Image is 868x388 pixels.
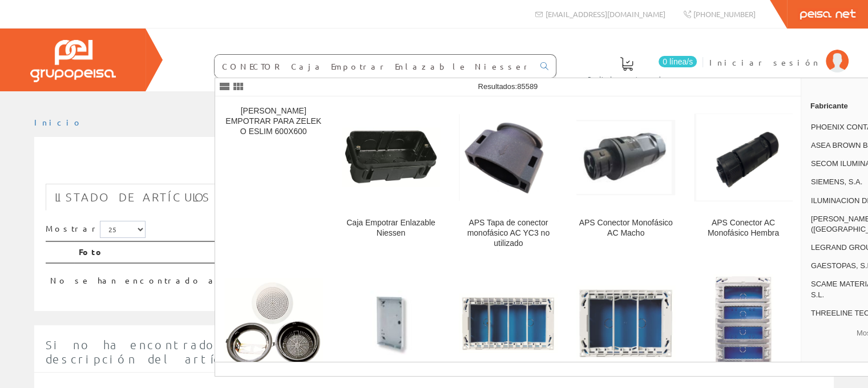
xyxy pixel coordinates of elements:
[46,184,220,211] a: Listado de artículos
[709,56,820,68] span: Iniciar sesión
[517,82,538,91] span: 85589
[342,218,441,239] div: Caja Empotrar Enlazable Niessen
[74,241,741,263] th: Foto
[46,221,146,238] label: Mostrar
[450,97,567,262] a: APS Tapa de conector monofásico AC YC3 no utilizado APS Tapa de conector monofásico AC YC3 no uti...
[224,274,323,373] img: Caja Empotrar P/altavoz 5 Niessen
[370,290,412,356] img: Caja Empotrar Tamaño 2/4 Niessen
[100,221,146,238] select: Mostrar
[685,97,802,262] a: APS Conector AC Monofásico Hembra APS Conector AC Monofásico Hembra
[459,218,558,249] div: APS Tapa de conector monofásico AC YC3 no utilizado
[478,82,538,91] span: Resultados:
[588,73,665,84] span: Pedido actual
[694,218,793,239] div: APS Conector AC Monofásico Hembra
[342,108,441,207] img: Caja Empotrar Enlazable Niessen
[224,106,323,137] div: [PERSON_NAME] EMPOTRAR PARA ZELEK O ESLIM 600X600
[576,218,675,239] div: APS Conector Monofásico AC Macho
[459,274,558,373] img: Caja Empotrar 4 Columnas Niessen
[46,155,822,178] h1: CONECTOR PARA .Caja Empotrar Enlazable Niessen
[34,117,83,127] a: Inicio
[46,263,741,291] td: No se han encontrado artículos, pruebe con otra búsqueda
[693,9,756,19] span: [PHONE_NUMBER]
[709,47,849,58] a: Iniciar sesión
[567,97,684,262] a: APS Conector Monofásico AC Macho APS Conector Monofásico AC Macho
[576,274,675,373] img: Caja Empotrar 3 Columnas Niessen
[546,9,665,19] span: [EMAIL_ADDRESS][DOMAIN_NAME]
[215,55,534,78] input: Buscar ...
[30,40,116,82] img: Grupo Peisa
[694,114,793,202] img: APS Conector AC Monofásico Hembra
[694,274,793,373] img: Caja Empotrar Centraliz. 24 Modulos Niessen
[215,97,332,262] a: [PERSON_NAME] EMPOTRAR PARA ZELEK O ESLIM 600X600
[659,56,697,67] span: 0 línea/s
[576,120,675,195] img: APS Conector Monofásico AC Macho
[46,338,820,366] span: Si no ha encontrado algún artículo en nuestro catálogo introduzca aquí la cantidad y la descripci...
[333,97,450,262] a: Caja Empotrar Enlazable Niessen Caja Empotrar Enlazable Niessen
[459,114,558,201] img: APS Tapa de conector monofásico AC YC3 no utilizado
